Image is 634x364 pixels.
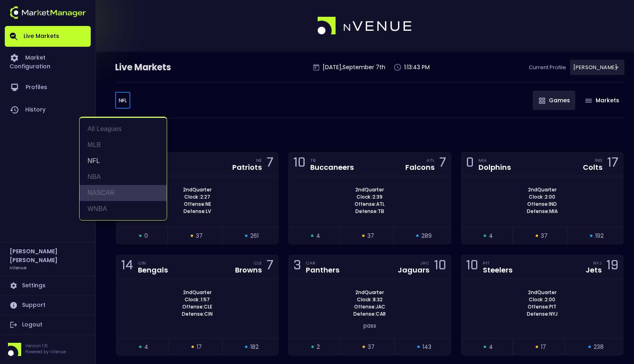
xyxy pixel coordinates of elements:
[80,169,167,185] li: NBA
[80,137,167,153] li: MLB
[80,185,167,201] li: NASCAR
[80,201,167,217] li: WNBA
[80,121,167,137] li: All Leagues
[80,153,167,169] li: NFL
